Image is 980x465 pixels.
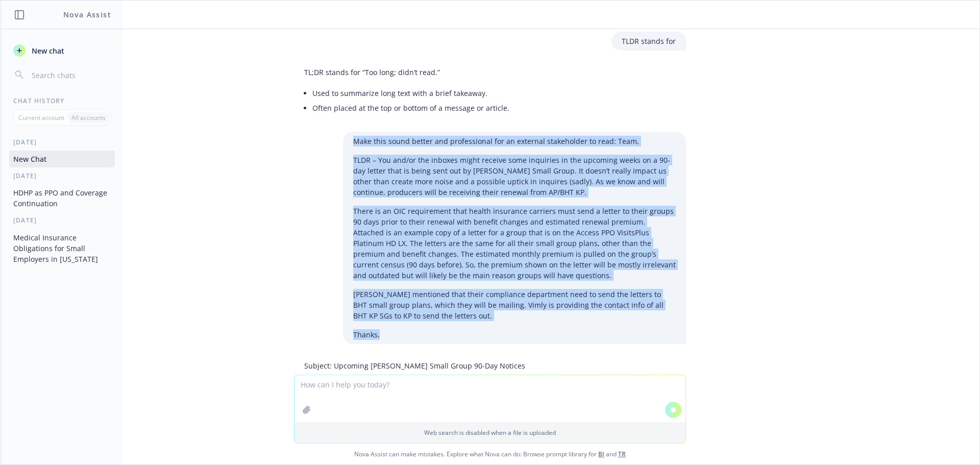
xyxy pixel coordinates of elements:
[1,96,123,105] div: Chat History
[18,113,64,122] p: Current account
[30,68,111,82] input: Search chats
[71,113,106,122] p: All accounts
[312,86,509,101] li: Used to summarize long text with a brief takeaway.
[9,41,115,60] button: New chat
[618,450,626,458] a: TR
[9,229,115,267] button: Medical Insurance Obligations for Small Employers in [US_STATE]
[312,101,509,115] li: Often placed at the top or bottom of a message or article.
[353,155,676,198] p: TLDR – You and/or the inboxes might receive some inquiries in the upcoming weeks on a 90-day lett...
[1,138,123,146] div: [DATE]
[598,450,604,458] a: BI
[301,428,679,437] p: Web search is disabled when a file is uploaded
[304,67,509,78] p: TL;DR stands for “Too long; didn’t read.”
[30,45,64,56] span: New chat
[5,444,975,464] span: Nova Assist can make mistakes. Explore what Nova can do: Browse prompt library for and
[353,289,676,321] p: [PERSON_NAME] mentioned that their compliance department need to send the letters to BHT small gr...
[304,360,676,371] p: Subject: Upcoming [PERSON_NAME] Small Group 90-Day Notices
[622,36,676,46] p: TLDR stands for
[63,9,111,20] h1: Nova Assist
[1,216,123,225] div: [DATE]
[1,172,123,180] div: [DATE]
[9,151,115,167] button: New Chat
[353,329,676,340] p: Thanks,
[353,206,676,281] p: There is an OIC requirement that health insurance carriers must send a letter to their groups 90 ...
[353,136,676,146] p: Make this sound better and professional for an external stakeholder to read: Team,
[9,184,115,212] button: HDHP as PPO and Coverage Continuation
